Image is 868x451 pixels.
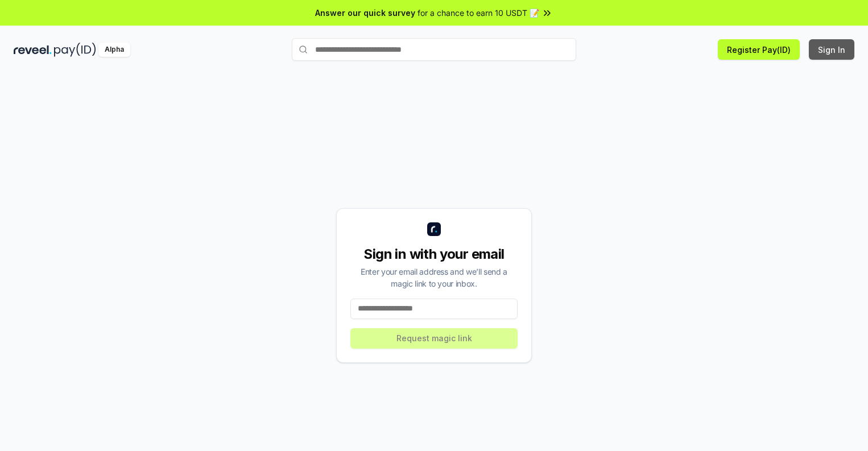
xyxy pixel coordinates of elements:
[427,222,441,236] img: logo_small
[418,7,539,19] span: for a chance to earn 10 USDT 📝
[54,43,96,57] img: pay_id
[809,39,854,60] button: Sign In
[718,39,800,60] button: Register Pay(ID)
[14,43,52,57] img: reveel_dark
[350,266,518,289] div: Enter your email address and we’ll send a magic link to your inbox.
[350,245,518,263] div: Sign in with your email
[315,7,415,19] span: Answer our quick survey
[98,43,130,57] div: Alpha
